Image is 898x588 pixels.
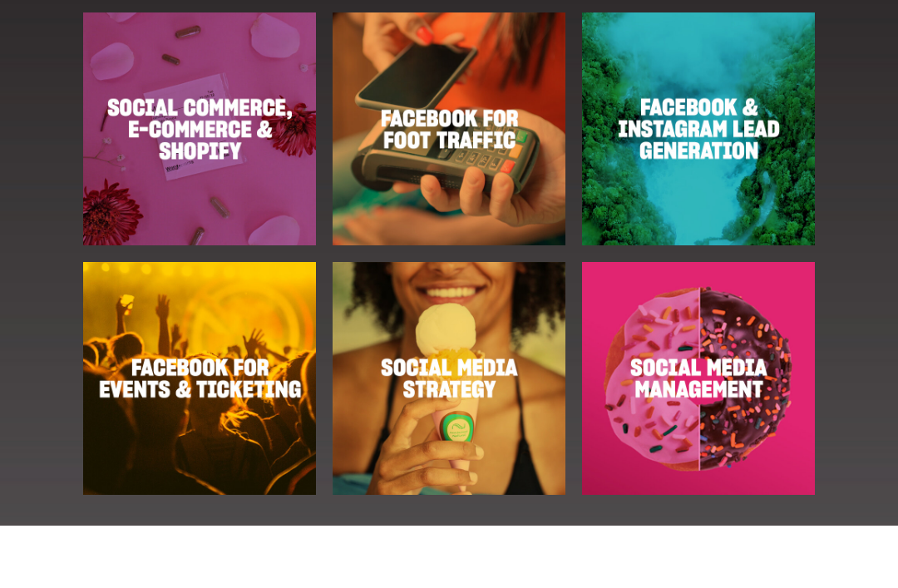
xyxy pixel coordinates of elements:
[333,263,565,496] img: Social Media Strategy
[83,13,316,246] img: Social Commerce, E-Commerce and Shopify
[582,13,815,246] img: Facebook &amp; Instagram lead generation
[83,263,316,496] img: Facebook for Events &amp; Ticketing
[333,13,565,246] img: Facebook for foot traffic
[582,263,815,496] img: Social Media Management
